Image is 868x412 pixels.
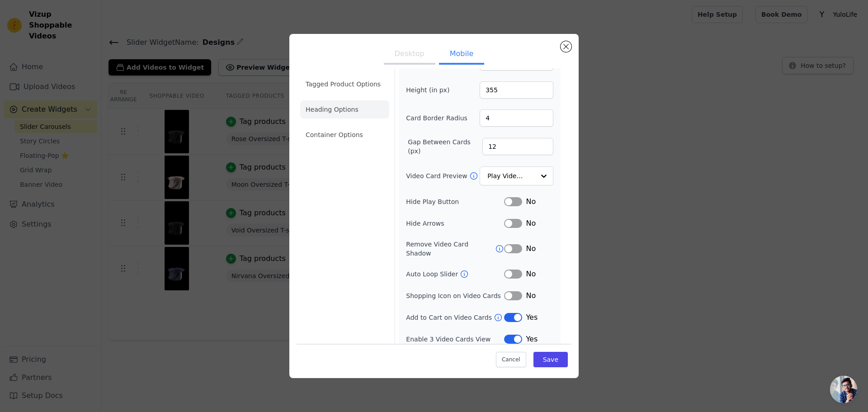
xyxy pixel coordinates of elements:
[526,334,538,345] span: Yes
[406,219,504,228] label: Hide Arrows
[406,197,504,206] label: Hide Play Button
[526,218,536,229] span: No
[406,313,494,322] label: Add to Cart on Video Cards
[406,291,501,300] label: Shopping Icon on Video Cards
[526,243,536,254] span: No
[526,196,536,207] span: No
[526,312,538,323] span: Yes
[406,85,455,95] label: Height (in px)
[406,240,495,258] label: Remove Video Card Shadow
[561,41,571,52] button: Close modal
[406,171,469,180] label: Video Card Preview
[526,290,536,301] span: No
[300,126,389,144] li: Container Options
[496,352,526,367] button: Cancel
[406,335,504,344] label: Enable 3 Video Cards View
[300,75,389,93] li: Tagged Product Options
[830,376,857,403] div: Open chat
[533,352,568,367] button: Save
[406,114,467,123] label: Card Border Radius
[408,137,482,156] label: Gap Between Cards (px)
[406,270,460,279] label: Auto Loop Slider
[384,45,435,65] button: Desktop
[300,100,389,118] li: Heading Options
[526,269,536,279] span: No
[439,45,484,65] button: Mobile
